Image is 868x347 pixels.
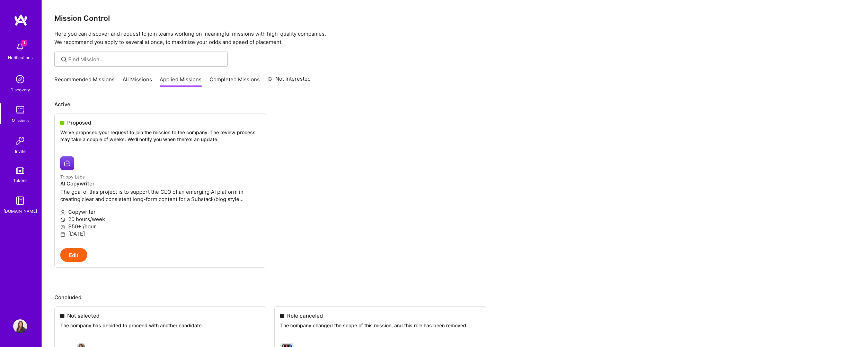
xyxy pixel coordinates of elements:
div: Missions [12,117,29,124]
img: guide book [13,194,27,208]
i: icon Clock [60,217,65,222]
span: Proposed [67,119,91,126]
a: Completed Missions [210,76,260,87]
p: Active [54,101,856,108]
p: Copywriter [60,208,260,216]
i: icon MoneyGray [60,225,65,230]
img: discovery [13,72,27,86]
button: Edit [60,248,87,262]
img: logo [14,14,28,26]
img: tokens [16,167,24,174]
h3: Mission Control [54,14,856,22]
img: Invite [13,134,27,148]
div: Notifications [8,54,33,61]
div: Tokens [13,177,27,184]
a: All Missions [123,76,152,87]
a: Recommended Missions [54,76,115,87]
img: User Avatar [13,319,27,333]
small: Trippy Labs [60,174,85,180]
span: 1 [21,40,27,46]
img: Trippy Labs company logo [60,156,74,170]
input: Find Mission... [68,56,222,63]
img: teamwork [13,103,27,117]
p: The goal of this project is to support the CEO of an emerging AI platform in creating clear and c... [60,188,260,203]
a: Trippy Labs company logoTrippy LabsAI CopywriterThe goal of this project is to support the CEO of... [55,151,266,248]
div: Discovery [10,86,30,93]
p: $50+ /hour [60,223,260,230]
p: Concluded [54,294,856,301]
a: User Avatar [11,319,29,333]
i: icon Calendar [60,232,65,237]
div: [DOMAIN_NAME] [3,208,37,215]
p: We've proposed your request to join the mission to the company. The review process may take a cou... [60,129,260,143]
img: bell [13,40,27,54]
a: Applied Missions [160,76,202,87]
i: icon SearchGrey [60,55,68,63]
h4: AI Copywriter [60,181,260,187]
p: Here you can discover and request to join teams working on meaningful missions with high-quality ... [54,30,856,46]
a: Not Interested [267,75,311,87]
div: Invite [15,148,26,155]
p: 20 hours/week [60,216,260,223]
i: icon Applicant [60,210,65,215]
p: [DATE] [60,230,260,237]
